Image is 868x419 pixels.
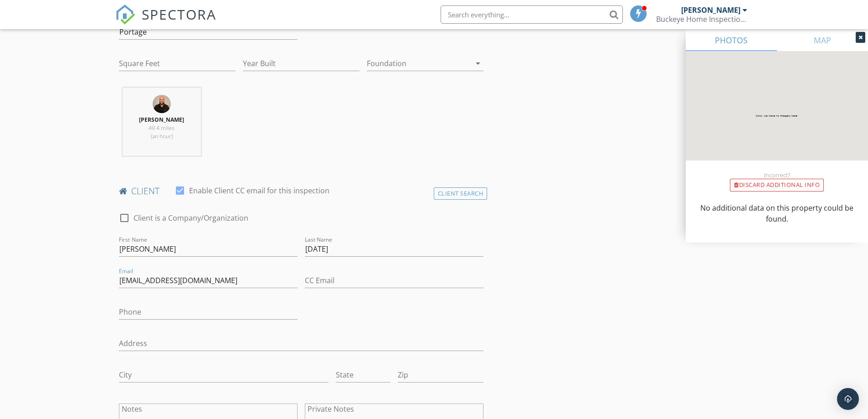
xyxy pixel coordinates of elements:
[656,15,747,24] div: Buckeye Home Inspections of Northeast Ohio
[189,186,329,195] label: Enable Client CC email for this inspection
[115,5,135,25] img: The Best Home Inspection Software - Spectora
[149,124,175,132] span: 49.4 miles
[115,12,216,31] a: SPECTORA
[837,388,859,410] div: Open Intercom Messenger
[119,185,484,197] h4: client
[434,187,488,200] div: Client Search
[139,116,184,124] strong: [PERSON_NAME]
[473,58,483,69] i: arrow_drop_down
[686,171,868,179] div: Incorrect?
[441,5,623,24] input: Search everything...
[686,51,868,182] img: streetview
[134,213,248,222] label: Client is a Company/Organization
[730,179,824,191] div: Discard Additional info
[777,29,868,51] a: MAP
[686,29,777,51] a: PHOTOS
[153,95,171,113] img: dfsdfds.jpg
[697,202,857,224] p: No additional data on this property could be found.
[151,132,173,140] span: (an hour)
[142,5,216,24] span: SPECTORA
[681,5,740,15] div: [PERSON_NAME]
